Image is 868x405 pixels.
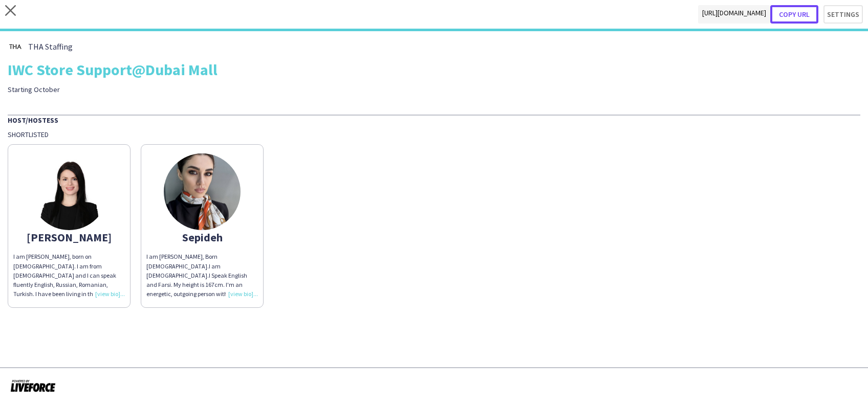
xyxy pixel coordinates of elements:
div: I am [PERSON_NAME], Born [DEMOGRAPHIC_DATA].I am [DEMOGRAPHIC_DATA].I Speak English and Farsi. My... [146,252,258,299]
div: Starting October [8,85,306,94]
div: [PERSON_NAME] [13,233,125,242]
div: IWC Store Support@Dubai Mall [8,62,860,77]
img: Powered by Liveforce [10,378,56,393]
div: Host/Hostess [8,115,860,125]
img: thumb-0b1c4840-441c-4cf7-bc0f-fa59e8b685e2..jpg [8,39,23,54]
button: Settings [823,5,863,24]
button: Copy url [770,5,818,24]
img: thumb-42205078-6394-42aa-87a1-9da88fb56501.jpg [164,153,241,230]
div: Shortlisted [8,130,860,139]
span: THA Staffing [28,42,73,51]
span: [URL][DOMAIN_NAME] [698,5,770,24]
div: Sepideh [146,233,258,242]
img: thumb-66b4a4c9a815c.jpeg [31,153,107,230]
div: I am [PERSON_NAME], born on [DEMOGRAPHIC_DATA]. I am from [DEMOGRAPHIC_DATA] and I can speak flue... [13,252,125,299]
